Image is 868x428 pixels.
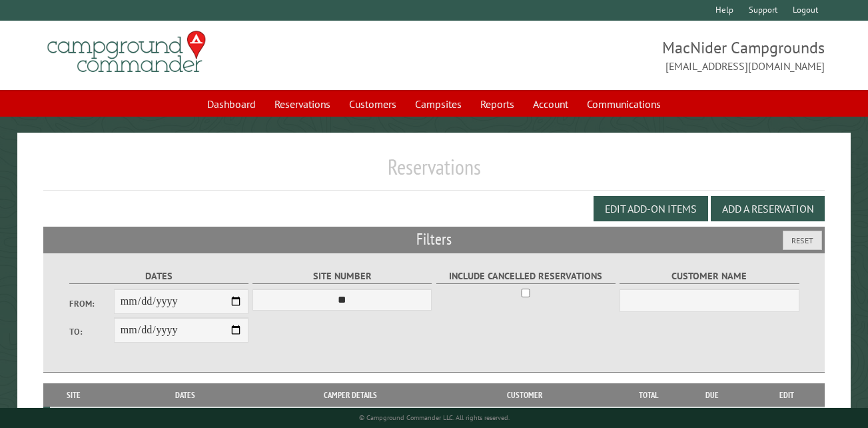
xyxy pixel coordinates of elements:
[69,325,114,338] label: To:
[675,383,749,407] th: Due
[97,383,273,407] th: Dates
[622,383,675,407] th: Total
[427,383,622,407] th: Customer
[69,297,114,310] label: From:
[252,269,432,284] label: Site Number
[359,413,510,422] small: © Campground Commander LLC. All rights reserved.
[407,91,470,117] a: Campsites
[43,227,825,252] h2: Filters
[43,154,825,191] h1: Reservations
[472,91,522,117] a: Reports
[266,91,338,117] a: Reservations
[749,383,825,407] th: Edit
[711,196,825,221] button: Add a Reservation
[273,383,427,407] th: Camper Details
[43,26,210,78] img: Campground Commander
[199,91,264,117] a: Dashboard
[436,269,616,284] label: Include Cancelled Reservations
[783,231,822,250] button: Reset
[525,91,576,117] a: Account
[434,37,825,74] span: MacNider Campgrounds [EMAIL_ADDRESS][DOMAIN_NAME]
[620,269,799,284] label: Customer Name
[69,269,248,284] label: Dates
[594,196,708,221] button: Edit Add-on Items
[579,91,669,117] a: Communications
[50,383,97,407] th: Site
[341,91,404,117] a: Customers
